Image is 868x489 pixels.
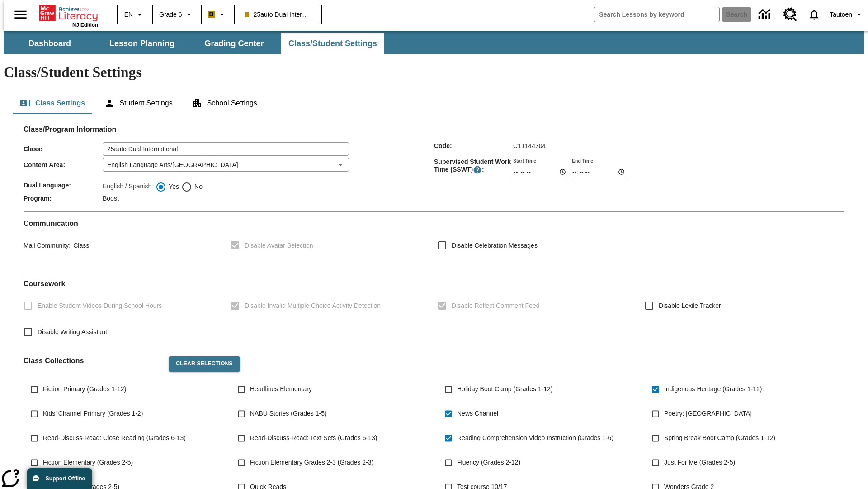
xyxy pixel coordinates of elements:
span: Read-Discuss-Read: Close Reading (Grades 6-13) [43,433,186,443]
button: Class/Student Settings [281,33,384,54]
button: Class Settings [13,92,92,114]
button: Language: EN, Select a language [120,6,149,23]
div: Coursework [24,279,844,341]
span: Disable Lexile Tracker [659,301,721,311]
div: Communication [24,219,844,264]
button: Dashboard [5,33,95,54]
span: Class : [24,145,103,153]
span: Code : [434,142,513,149]
span: Disable Invalid Multiple Choice Activity Detection [245,301,381,311]
a: Home [39,4,98,22]
h2: Class/Program Information [24,125,844,134]
span: Boost [103,195,119,202]
span: 25auto Dual International [245,10,311,19]
span: Just For Me (Grades 2-5) [664,458,735,467]
span: EN [124,10,133,19]
span: Enable Student Videos During School Hours [38,301,162,311]
span: Mail Community : [24,242,71,249]
button: Support Offline [27,468,92,489]
span: Content Area : [24,161,103,168]
span: No [192,182,203,192]
button: Grading Center [189,33,279,54]
span: C11144304 [513,142,546,149]
span: Read-Discuss-Read: Text Sets (Grades 6-13) [250,433,377,443]
div: SubNavbar [4,33,385,54]
span: Support Offline [46,475,85,482]
span: Program : [24,195,103,202]
a: Resource Center, Will open in new tab [778,2,802,27]
span: Class [71,242,89,249]
button: Supervised Student Work Time is the timeframe when students can take LevelSet and when lessons ar... [473,165,482,174]
div: Class/Program Information [24,134,844,204]
span: Dual Language : [24,182,103,189]
button: Student Settings [97,92,179,114]
label: Start Time [513,157,536,164]
span: Disable Writing Assistant [38,327,107,337]
h2: Course work [24,279,844,288]
span: Spring Break Boot Camp (Grades 1-12) [664,433,775,443]
button: Lesson Planning [97,33,187,54]
span: Holiday Boot Camp (Grades 1-12) [457,384,553,394]
span: Fiction Elementary (Grades 2-5) [43,458,133,467]
button: Clear Selections [169,356,240,372]
label: English / Spanish [103,182,151,192]
a: Notifications [802,3,826,26]
h1: Class/Student Settings [4,64,864,81]
span: Disable Celebration Messages [452,241,538,250]
button: Open side menu [7,1,34,28]
button: Grade: Grade 6, Select a grade [156,6,198,23]
span: Poetry: [GEOGRAPHIC_DATA] [664,409,752,418]
span: Headlines Elementary [250,384,312,394]
div: Class/Student Settings [13,92,855,114]
span: Disable Avatar Selection [245,241,313,250]
span: News Channel [457,409,498,418]
div: Home [39,3,98,28]
span: Fluency (Grades 2-12) [457,458,520,467]
span: Supervised Student Work Time (SSWT) : [434,158,513,174]
button: School Settings [184,92,264,114]
span: Fiction Primary (Grades 1-12) [43,384,126,394]
input: search field [594,7,719,22]
input: Class [103,142,349,156]
span: Reading Comprehension Video Instruction (Grades 1-6) [457,433,613,443]
label: End Time [572,157,593,164]
span: NABU Stories (Grades 1-5) [250,409,327,418]
span: Fiction Elementary Grades 2-3 (Grades 2-3) [250,458,373,467]
h2: Class Collections [24,356,161,365]
span: Grade 6 [159,10,182,19]
span: Indigenous Heritage (Grades 1-12) [664,384,762,394]
span: Disable Reflect Comment Feed [452,301,540,311]
span: Kids' Channel Primary (Grades 1-2) [43,409,143,418]
h2: Communication [24,219,844,228]
span: Tautoen [830,10,852,19]
span: B [209,9,214,20]
span: NJ Edition [72,22,98,28]
button: Boost Class color is peach. Change class color [204,6,231,23]
div: SubNavbar [4,31,864,54]
div: English Language Arts/[GEOGRAPHIC_DATA] [103,158,349,172]
span: Yes [166,182,179,192]
button: Profile/Settings [826,6,868,23]
a: Data Center [753,2,778,27]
